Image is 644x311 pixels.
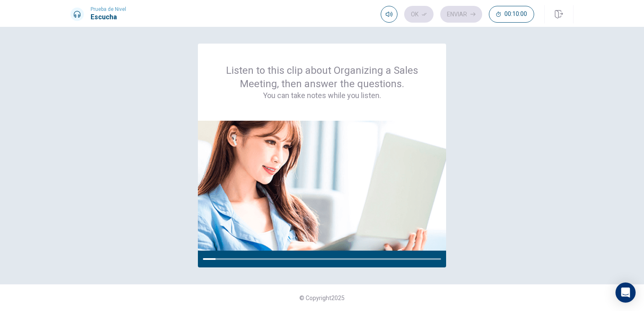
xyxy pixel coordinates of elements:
h1: Escucha [91,12,126,22]
h4: You can take notes while you listen. [218,91,426,101]
img: passage image [198,121,446,251]
span: Prueba de Nivel [91,6,126,12]
div: Listen to this clip about Organizing a Sales Meeting, then answer the questions. [218,64,426,101]
div: Open Intercom Messenger [615,282,636,303]
span: 00:10:00 [504,11,527,18]
span: © Copyright 2025 [299,295,345,301]
button: 00:10:00 [489,6,534,23]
